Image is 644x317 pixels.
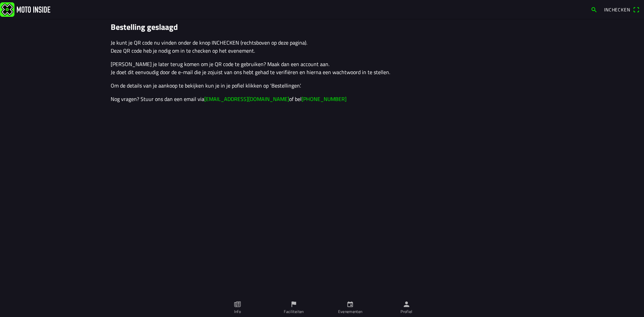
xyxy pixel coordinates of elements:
a: Incheckenqr scanner [601,4,643,15]
p: Nog vragen? Stuur ons dan een email via of bel [111,95,533,103]
h1: Bestelling geslaagd [111,22,533,32]
p: [PERSON_NAME] je later terug komen om je QR code te gebruiken? Maak dan een account aan. Je doet ... [111,60,533,76]
ion-icon: person [403,301,410,308]
ion-label: Info [234,309,241,315]
ion-label: Faciliteiten [284,309,304,315]
ion-label: Profiel [400,309,413,315]
a: search [587,4,601,15]
ion-label: Evenementen [338,309,363,315]
span: Inchecken [604,6,630,13]
p: Je kunt je QR code nu vinden onder de knop INCHECKEN (rechtsboven op deze pagina). Deze QR code h... [111,39,533,55]
p: Om de details van je aankoop te bekijken kun je in je pofiel klikken op ‘Bestellingen’. [111,82,533,90]
ion-icon: flag [290,301,298,308]
ion-icon: paper [234,301,241,308]
a: [EMAIL_ADDRESS][DOMAIN_NAME] [204,95,289,103]
a: [PHONE_NUMBER] [302,95,346,103]
ion-icon: calendar [346,301,354,308]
